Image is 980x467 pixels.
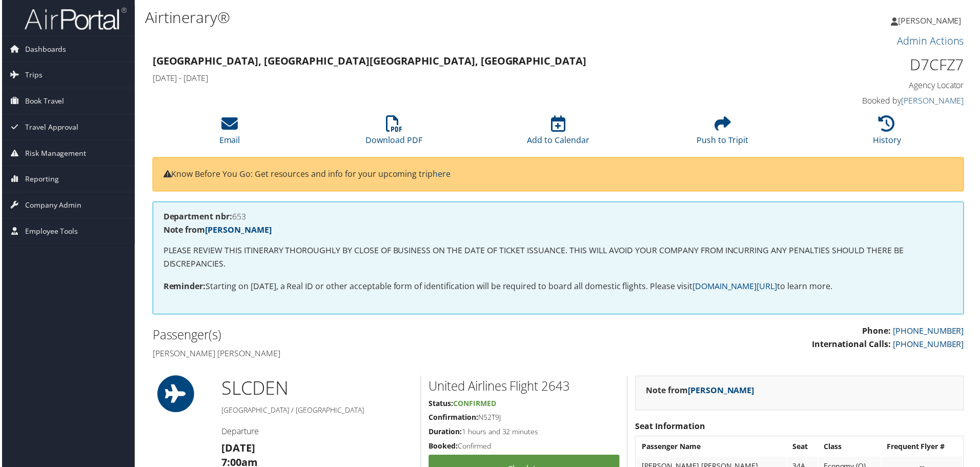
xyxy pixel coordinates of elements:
[428,443,458,453] strong: Booked:
[23,36,65,62] span: Dashboards
[453,400,496,410] span: Confirmed
[151,73,759,84] h4: [DATE] - [DATE]
[698,121,750,146] a: Push to Tripit
[895,340,966,351] a: [PHONE_NUMBER]
[162,212,231,223] strong: Department nbr:
[162,225,271,236] strong: Note from
[428,429,462,438] strong: Duration:
[774,54,966,76] h1: D7CFZ7
[220,443,254,457] strong: [DATE]
[789,439,819,458] th: Seat
[820,439,883,458] th: Class
[428,400,453,410] strong: Status:
[636,422,706,434] strong: Seat Information
[693,282,779,293] a: [DOMAIN_NAME][URL]
[527,121,590,146] a: Add to Calendar
[162,245,955,271] p: PLEASE REVIEW THIS ITINERARY THOROUGHLY BY CLOSE OF BUSINESS ON THE DATE OF TICKET ISSUANCE. THIS...
[884,439,965,458] th: Frequent Flyer #
[433,169,451,180] a: here
[151,349,551,360] h4: [PERSON_NAME] [PERSON_NAME]
[893,5,974,36] a: [PERSON_NAME]
[162,169,955,182] p: Know Before You Go: Get resources and info for your upcoming trip
[151,328,551,345] h2: Passenger(s)
[144,7,697,28] h1: Airtinerary®
[899,34,966,48] a: Admin Actions
[204,225,271,236] a: [PERSON_NAME]
[774,80,966,91] h4: Agency Locator
[895,327,966,338] a: [PHONE_NUMBER]
[220,377,413,403] h1: SLC DEN
[864,327,893,338] strong: Phone:
[23,167,57,193] span: Reporting
[900,15,964,26] span: [PERSON_NAME]
[162,281,955,295] p: Starting on [DATE], a Real ID or other acceptable form of identification will be required to boar...
[23,115,77,140] span: Travel Approval
[162,213,955,221] h4: 653
[365,121,422,146] a: Download PDF
[162,282,205,293] strong: Reminder:
[428,443,620,453] h5: Confirmed
[220,428,413,439] h4: Departure
[428,429,620,439] h5: 1 hours and 32 minutes
[903,95,966,107] a: [PERSON_NAME]
[23,193,80,219] span: Company Admin
[428,414,478,424] strong: Confirmation:
[23,219,76,245] span: Employee Tools
[23,63,40,88] span: Trips
[647,387,756,398] strong: Note from
[218,121,239,146] a: Email
[774,95,966,107] h4: Booked by
[23,7,125,31] img: airportal-logo.png
[151,54,587,68] strong: [GEOGRAPHIC_DATA], [GEOGRAPHIC_DATA] [GEOGRAPHIC_DATA], [GEOGRAPHIC_DATA]
[428,414,620,424] h5: N52T9J
[638,439,788,458] th: Passenger Name
[875,121,903,146] a: History
[23,141,85,167] span: Risk Management
[813,340,893,351] strong: International Calls:
[23,89,63,114] span: Book Travel
[689,387,756,398] a: [PERSON_NAME]
[428,379,620,396] h2: United Airlines Flight 2643
[220,407,413,417] h5: [GEOGRAPHIC_DATA] / [GEOGRAPHIC_DATA]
